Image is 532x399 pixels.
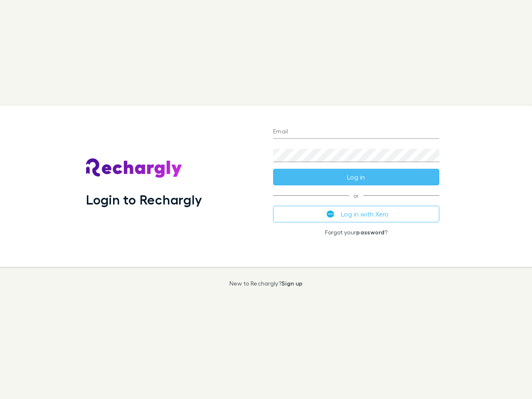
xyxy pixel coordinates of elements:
img: Xero's logo [327,210,334,218]
span: or [273,195,439,196]
a: password [356,229,384,236]
p: Forgot your ? [273,229,439,236]
button: Log in with Xero [273,206,439,222]
img: Rechargly's Logo [86,158,182,178]
p: New to Rechargly? [229,280,303,287]
button: Log in [273,169,439,185]
a: Sign up [281,280,303,287]
h1: Login to Rechargly [86,192,202,207]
